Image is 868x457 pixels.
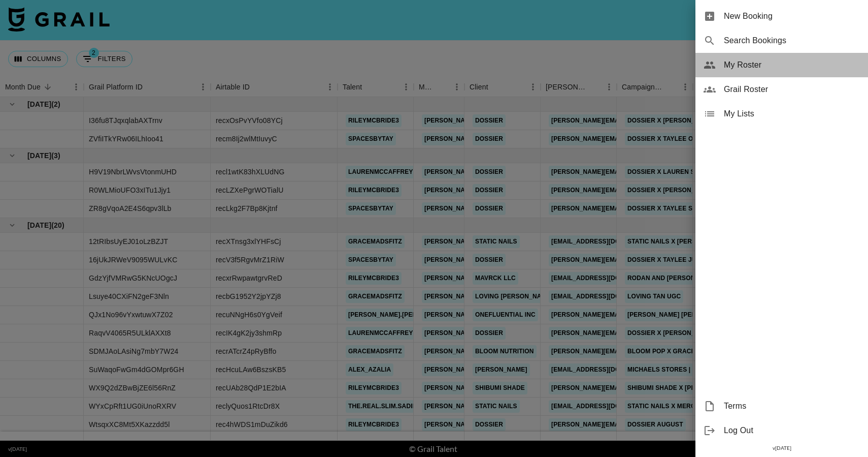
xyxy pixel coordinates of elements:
span: Log Out [724,424,860,437]
div: Search Bookings [695,28,868,53]
div: v [DATE] [695,443,868,453]
span: Search Bookings [724,35,860,47]
span: Terms [724,400,860,412]
span: Grail Roster [724,83,860,96]
div: New Booking [695,4,868,28]
span: My Roster [724,59,860,71]
div: Grail Roster [695,77,868,102]
div: My Roster [695,53,868,77]
div: My Lists [695,102,868,126]
span: My Lists [724,108,860,120]
div: Log Out [695,418,868,443]
span: New Booking [724,10,860,22]
div: Terms [695,394,868,418]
